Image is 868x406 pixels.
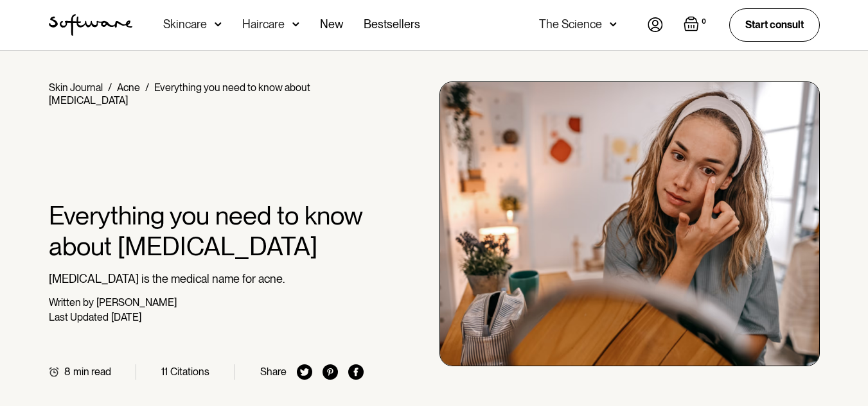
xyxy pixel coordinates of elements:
[64,366,71,378] div: 8
[215,18,222,31] img: arrow down
[96,296,177,309] div: [PERSON_NAME]
[49,200,364,262] h1: Everything you need to know about [MEDICAL_DATA]
[699,16,709,28] div: 0
[49,81,103,94] a: Skin Journal
[539,18,602,31] div: The Science
[145,81,149,94] div: /
[348,364,364,380] img: facebook icon
[108,81,112,94] div: /
[297,364,312,380] img: twitter icon
[163,18,207,31] div: Skincare
[170,366,209,378] div: Citations
[260,366,287,378] div: Share
[610,18,617,31] img: arrow down
[292,18,299,31] img: arrow down
[117,81,140,94] a: Acne
[49,81,310,106] div: Everything you need to know about [MEDICAL_DATA]
[729,8,820,41] a: Start consult
[111,311,141,323] div: [DATE]
[49,311,109,323] div: Last Updated
[49,14,132,36] a: home
[49,296,94,309] div: Written by
[49,272,364,286] p: [MEDICAL_DATA] is the medical name for acne.
[684,16,709,34] a: Open empty cart
[161,366,168,378] div: 11
[323,364,338,380] img: pinterest icon
[49,14,132,36] img: Software Logo
[242,18,285,31] div: Haircare
[73,366,111,378] div: min read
